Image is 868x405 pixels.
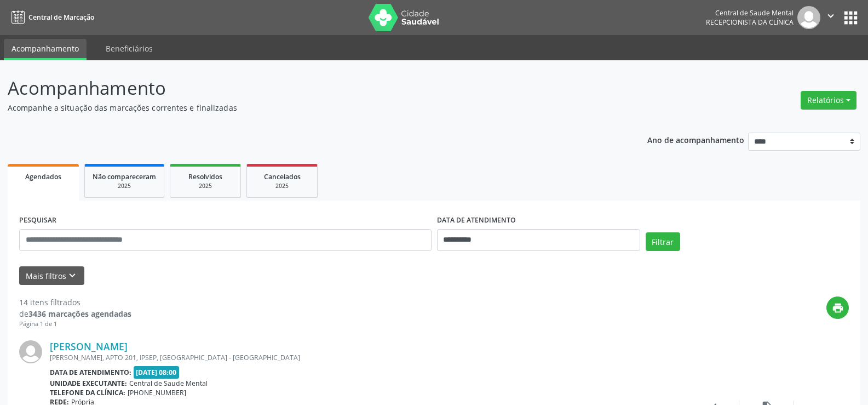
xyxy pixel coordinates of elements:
div: 14 itens filtrados [19,296,131,308]
a: Central de Marcação [8,8,94,26]
label: DATA DE ATENDIMENTO [437,212,516,229]
span: Recepcionista da clínica [706,18,794,27]
p: Acompanhamento [8,75,605,102]
div: de [19,308,131,320]
b: Data de atendimento: [50,368,131,377]
div: Central de Saude Mental [706,8,794,18]
span: Central de Marcação [28,13,94,22]
span: Central de Saude Mental [129,379,208,388]
div: [PERSON_NAME], APTO 201, IPSEP, [GEOGRAPHIC_DATA] - [GEOGRAPHIC_DATA] [50,353,685,362]
button: Relatórios [801,91,856,110]
div: 2025 [93,182,156,190]
span: Não compareceram [93,172,156,181]
button:  [820,6,841,29]
span: Resolvidos [188,172,222,181]
strong: 3436 marcações agendadas [28,309,131,319]
b: Unidade executante: [50,379,127,388]
label: PESQUISAR [19,212,56,229]
img: img [19,340,42,363]
span: Agendados [25,172,61,181]
p: Acompanhe a situação das marcações correntes e finalizadas [8,102,605,113]
button: Mais filtroskeyboard_arrow_down [19,266,84,286]
p: Ano de acompanhamento [647,133,744,146]
img: img [797,6,820,29]
i: print [832,302,844,314]
i:  [825,10,837,22]
span: [PHONE_NUMBER] [128,388,186,397]
a: Beneficiários [98,39,160,58]
div: 2025 [178,182,233,190]
i: keyboard_arrow_down [66,270,78,282]
span: Cancelados [264,172,301,181]
b: Telefone da clínica: [50,388,125,397]
span: [DATE] 08:00 [134,366,180,379]
div: 2025 [255,182,309,190]
div: Página 1 de 1 [19,320,131,329]
button: Filtrar [646,232,680,251]
button: print [826,296,849,319]
a: [PERSON_NAME] [50,340,128,352]
button: apps [841,8,860,27]
a: Acompanhamento [4,39,87,60]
